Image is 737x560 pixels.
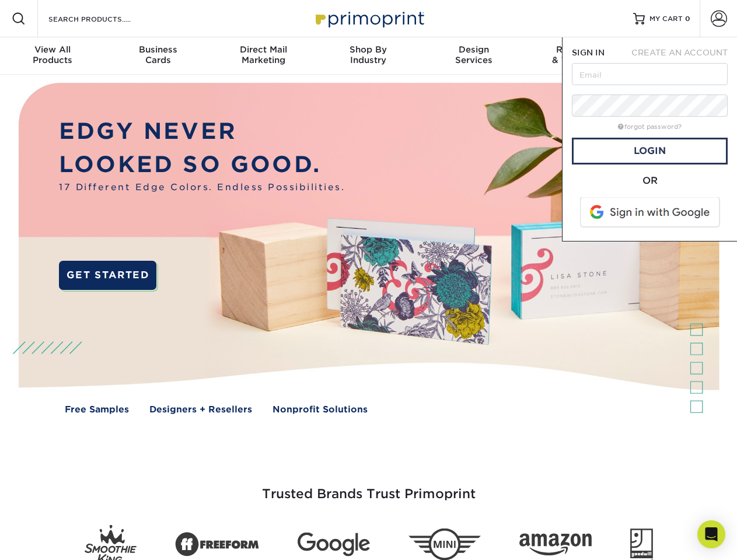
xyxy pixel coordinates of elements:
p: EDGY NEVER [59,115,345,148]
a: DesignServices [421,37,526,75]
input: Email [572,63,728,85]
div: & Templates [526,44,631,65]
span: Direct Mail [211,44,316,55]
span: SIGN IN [572,48,605,57]
a: Shop ByIndustry [316,37,421,75]
span: MY CART [649,14,683,24]
div: OR [572,174,728,188]
span: 0 [685,15,690,23]
span: CREATE AN ACCOUNT [631,48,728,57]
a: forgot password? [618,123,682,131]
a: GET STARTED [59,261,156,290]
div: Cards [105,44,210,65]
a: Nonprofit Solutions [273,403,368,416]
div: Open Intercom Messenger [697,520,725,548]
img: Amazon [519,534,592,556]
img: Google [298,533,370,556]
span: Design [421,44,526,55]
img: Primoprint [310,6,427,31]
h3: Trusted Brands Trust Primoprint [27,459,710,516]
input: SEARCH PRODUCTS..... [47,12,161,26]
a: Resources& Templates [526,37,631,75]
span: Resources [526,44,631,55]
span: Business [105,44,210,55]
div: Industry [316,44,421,65]
span: 17 Different Edge Colors. Endless Possibilities. [59,181,345,194]
a: Designers + Resellers [149,403,252,416]
a: BusinessCards [105,37,210,75]
a: Login [572,138,728,164]
p: LOOKED SO GOOD. [59,148,345,181]
div: Services [421,44,526,65]
a: Direct MailMarketing [211,37,316,75]
img: Goodwill [630,528,653,560]
span: Shop By [316,44,421,55]
a: Free Samples [65,403,129,416]
div: Marketing [211,44,316,65]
